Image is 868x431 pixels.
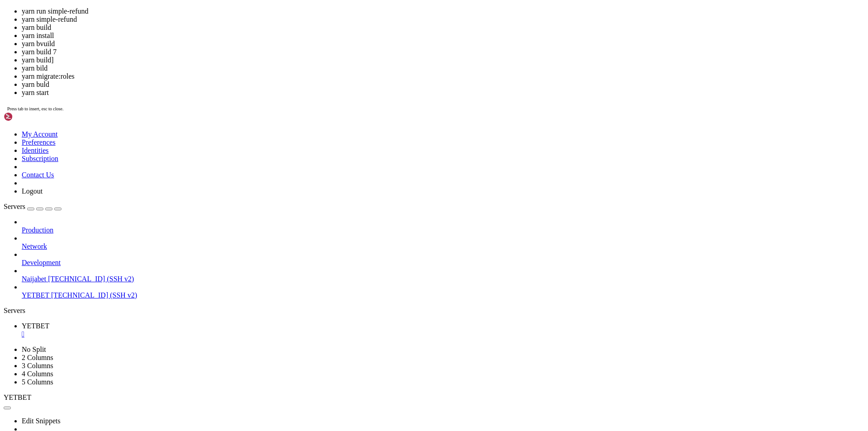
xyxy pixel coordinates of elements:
span: 📊 [4,42,11,50]
li: yarn install [22,32,864,40]
a:  [22,330,864,338]
span: Development [22,259,61,266]
li: yarn bild [22,64,864,72]
a: YETBET [TECHNICAL_ID] (SSH v2) [22,291,864,299]
span: ✅ [4,19,11,27]
x-row: Total adjustment: 14,962,307.4 $4TT [4,119,750,127]
x-row: root@ubuntu:/home/s4tt-be# git pull [4,265,750,273]
x-row: root@ubuntu:/home/s4tt-be# ^C [4,257,750,265]
span: 💸 [4,180,11,188]
span: [TECHNICAL_ID] (SSH v2) [48,275,134,283]
span: 👤 [4,4,11,11]
span: Servers [4,203,25,210]
a: My Account [22,130,58,138]
a: Development [22,259,864,267]
x-row: root@ubuntu:/home/s4tt-be# ^C [4,242,750,250]
x-row: 2 files changed, 4 insertions(+), 3 deletions(-) [4,357,750,365]
a: Subscription [22,155,58,162]
span: Naijabet [22,275,46,283]
span: [TECHNICAL_ID] (SSH v2) [51,291,137,299]
x-row: Bonus amount (10%): 1,662,478.6 $4TT [4,111,750,119]
span: 👤 [4,27,11,34]
a: Preferences [22,138,56,146]
x-row: Wallet: 91osC9ffKyfQoBiodQ1pQTFgdD7BCkzu1KV2J4Xw7tKQ [4,150,750,157]
x-row: Refund Breakdown: [4,96,750,104]
a: Edit Snippets [22,417,61,425]
x-row: 433965b..190da13 master -> origin/master [4,319,750,327]
span: -- [123,350,130,357]
a: 3 Columns [22,362,53,369]
li: yarn build [22,24,864,32]
x-row: Net profit: 16,624,786 $4TT [4,81,750,88]
x-row: User ID: 687b19f745e1004527328b3f [4,4,750,11]
x-row: Email: [EMAIL_ADDRESS][DOMAIN_NAME] [4,142,750,150]
img: Shellngn [4,112,56,121]
li: yarn build] [22,56,864,64]
a: Contact Us [22,171,54,179]
x-row: New balance: 34781585.19580561 $4TT [4,173,750,180]
li: yarn migrate:roles [22,72,864,81]
x-row: Connected to MongoDB [4,19,750,27]
span: 📢 [4,134,11,142]
li: yarn start [22,89,864,97]
x-row: Bonus transaction ID: 68a923ec93e490cb76c60f7f [4,204,750,211]
x-row: Start date: [DATE] 13:34:12 GMT+0000 (Coordinated Universal Time) [4,11,750,19]
li: yarn buld [22,81,864,89]
span: 📊 [4,57,11,65]
div: Servers [4,307,864,315]
a: Servers [4,203,61,210]
span: YETBET [4,393,31,401]
li: yarn simple-refund [22,15,864,24]
x-row: Unpacking objects: 100% (6/6), 636 bytes | 212.00 KiB/s, done. [4,303,750,311]
x-row: root@ubuntu:/home/s4tt-be# yarn [4,365,750,373]
x-row: Refunded amount: 13,299,828.8 $4TT [4,180,750,188]
div: (32, 47) [126,365,129,373]
span: 💰 [4,96,11,104]
span: ✅ [4,165,11,173]
x-row: root@ubuntu:/home/s4tt-be# ^C [4,250,750,257]
li: Network [22,234,864,251]
span: YETBET [22,291,49,299]
span: ++ [116,350,123,357]
x-row: remote: Counting objects: 100% (11/11), done. [4,280,750,288]
x-row: Total wins: 88,776,986 $4TT [4,73,750,81]
li: Development [22,251,864,267]
x-row: package.json | 3 [4,342,750,350]
x-row: From [URL][DOMAIN_NAME] [4,311,750,319]
span: 💰 [11,150,19,157]
li: yarn bvuild [22,40,864,48]
x-row: User: [PERSON_NAME] [4,27,750,34]
span: 📧 [11,142,19,150]
span: 📅 [4,11,11,19]
span: - [123,342,127,349]
span: 🔌 [4,211,11,219]
span: 🎁 [4,188,11,196]
span: 📝 [4,196,11,204]
a: Identities [22,147,49,154]
span: Production [22,226,53,234]
a: 5 Columns [22,378,53,386]
li: yarn run simple-refund [22,7,864,15]
x-row: Notification sent successfully to user [PERSON_NAME] [4,134,750,142]
span: Network [22,242,47,250]
li: YETBET [TECHNICAL_ID] (SSH v2) [22,283,864,299]
a: Production [22,226,864,234]
x-row: Disconnected from MongoDB [4,211,750,219]
li: yarn build 7 [22,48,864,56]
span: 🎉 [4,227,11,234]
x-row: Found 697 mini game transactions to process [4,42,750,50]
x-row: Bonus amount: 1,662,478.6 $4TT [4,188,750,196]
x-row: Refund transaction ID: 68a923ec93e490cb76c60f7a [4,196,750,204]
x-row: remote: Total 6 (delta 5), reused 6 (delta 5), pack-reused 0 (from 0) [4,296,750,303]
span: Press tab to insert, esc to close. [7,106,63,111]
x-row: remote: Enumerating objects: 11, done. [4,273,750,280]
span: YETBET [22,322,49,330]
a: Logout [22,187,42,195]
x-row: remote: Compressing objects: 100% (1/1), done. [4,288,750,296]
a: 2 Columns [22,354,53,361]
a: Network [22,242,864,251]
x-row: Fast-forward [4,334,750,342]
a: YETBET [22,322,864,338]
span: ++ [116,342,123,349]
